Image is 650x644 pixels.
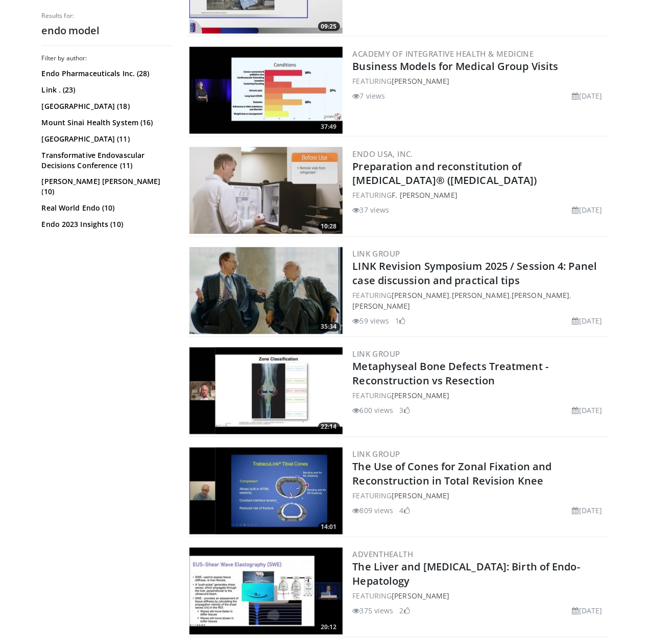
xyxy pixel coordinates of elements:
a: AdventHealth [353,549,414,560]
div: FEATURING [353,390,607,401]
a: [PERSON_NAME] [392,291,449,301]
a: 10:28 [189,147,343,234]
a: 22:14 [189,348,343,434]
a: [GEOGRAPHIC_DATA] (11) [42,134,170,144]
a: Endo USA, Inc. [353,149,414,159]
a: 37:49 [189,47,343,134]
img: 37cc3f87-a756-4602-8b82-a6199829bc64.300x170_q85_crop-smart_upscale.jpg [189,548,343,635]
span: 09:25 [318,22,340,31]
span: 20:12 [318,623,340,632]
li: [DATE] [572,205,603,216]
a: Link . (23) [42,85,170,95]
a: LINK Group [353,449,400,459]
div: FEATURING [353,76,607,86]
div: FEATURING , , , [353,290,607,312]
li: 1 [396,316,406,327]
li: 4 [400,505,410,516]
a: 14:01 [189,448,343,535]
a: [PERSON_NAME] [353,302,411,311]
a: Metaphyseal Bone Defects Treatment - Reconstruction vs Resection [353,360,549,388]
a: LINK Group [353,349,400,359]
li: 37 views [353,205,390,216]
li: [DATE] [572,606,603,616]
div: FEATURING [353,491,607,501]
img: f763ad4d-af6c-432c-8f2b-c2daf47df9ae.300x170_q85_crop-smart_upscale.jpg [189,247,343,334]
span: 37:49 [318,122,340,131]
li: 375 views [353,606,394,616]
h2: endo model [42,24,172,37]
a: [GEOGRAPHIC_DATA] (18) [42,101,170,111]
a: [PERSON_NAME] [392,76,449,86]
a: Academy of Integrative Health & Medicine [353,49,534,59]
p: Results for: [42,12,172,20]
a: F. [PERSON_NAME] [392,191,458,200]
a: Mount Sinai Health System (16) [42,118,170,128]
img: ab89541e-13d0-49f0-812b-38e61ef681fd.300x170_q85_crop-smart_upscale.jpg [189,147,343,234]
li: 809 views [353,505,394,516]
li: [DATE] [572,316,603,327]
h3: Filter by author: [42,54,172,62]
a: [PERSON_NAME] [PERSON_NAME] (10) [42,177,170,197]
a: Business Models for Medical Group Visits [353,59,559,73]
img: a7b4aafd-1bb9-4db4-80a9-b3e1e55ce2ac.300x170_q85_crop-smart_upscale.jpg [189,47,343,134]
a: LINK Revision Symposium 2025 / Session 4: Panel case discussion and practical tips [353,260,597,288]
a: Preparation and reconstitution of [MEDICAL_DATA]® ([MEDICAL_DATA]) [353,159,537,188]
li: 7 views [353,90,386,101]
div: FEATURING [353,591,607,602]
a: The Liver and [MEDICAL_DATA]: Birth of Endo-Hepatology [353,560,580,588]
a: [PERSON_NAME] [452,291,510,301]
li: 3 [400,405,410,416]
span: 10:28 [318,222,340,232]
a: 35:34 [189,247,343,334]
span: 14:01 [318,523,340,532]
a: The Use of Cones for Zonal Fixation and Reconstruction in Total Revision Knee [353,460,552,488]
li: 2 [400,606,410,616]
li: 59 views [353,316,390,327]
div: FEATURING [353,190,607,201]
a: Endo Pharmaceuticals Inc. (28) [42,68,170,79]
a: LINK Group [353,249,400,259]
a: [PERSON_NAME] [392,491,449,501]
span: 35:34 [318,323,340,332]
li: [DATE] [572,90,603,101]
li: 600 views [353,405,394,416]
a: Real World Endo (10) [42,203,170,214]
a: [PERSON_NAME] [512,291,569,301]
img: cc1394eb-e188-41b2-9547-23bb685709ab.300x170_q85_crop-smart_upscale.jpg [189,448,343,535]
span: 22:14 [318,423,340,432]
a: Endo 2023 Insights (10) [42,220,170,230]
li: [DATE] [572,405,603,416]
a: Transformative Endovascular Decisions Conference (11) [42,150,170,171]
li: [DATE] [572,505,603,516]
a: [PERSON_NAME] [392,591,449,601]
a: 20:12 [189,548,343,635]
a: [PERSON_NAME] [392,391,449,401]
img: 2503789c-e9b5-480a-b3eb-a76451afab11.300x170_q85_crop-smart_upscale.jpg [189,348,343,434]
